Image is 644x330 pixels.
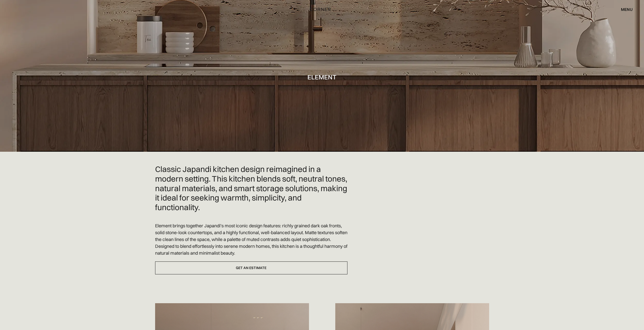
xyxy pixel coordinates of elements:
a: home [297,6,347,13]
h1: Element [307,74,337,80]
div: menu [621,7,633,11]
div: menu [616,5,633,14]
p: Element brings together Japandi’s most iconic design features: richly grained dark oak fronts, so... [155,222,347,256]
a: Get an estimate [155,261,347,274]
h2: Classic Japandi kitchen design reimagined in a modern setting. This kitchen blends soft, neutral ... [155,164,347,212]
